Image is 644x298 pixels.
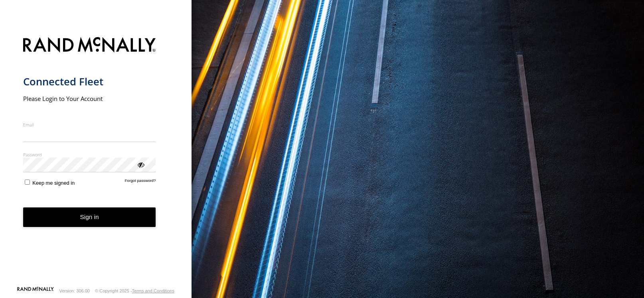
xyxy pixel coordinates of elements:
input: Keep me signed in [25,180,30,185]
div: © Copyright 2025 - [95,288,174,293]
h2: Please Login to Your Account [23,95,156,103]
a: Terms and Conditions [132,288,174,293]
a: Visit our Website [17,287,54,295]
label: Password [23,152,156,158]
span: Keep me signed in [32,180,75,186]
div: Version: 306.00 [59,288,90,293]
a: Forgot password? [125,178,156,186]
button: Sign in [23,207,156,227]
img: Rand McNally [23,36,156,56]
form: main [23,32,169,286]
label: Email [23,122,156,128]
h1: Connected Fleet [23,75,156,88]
div: ViewPassword [136,160,144,168]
